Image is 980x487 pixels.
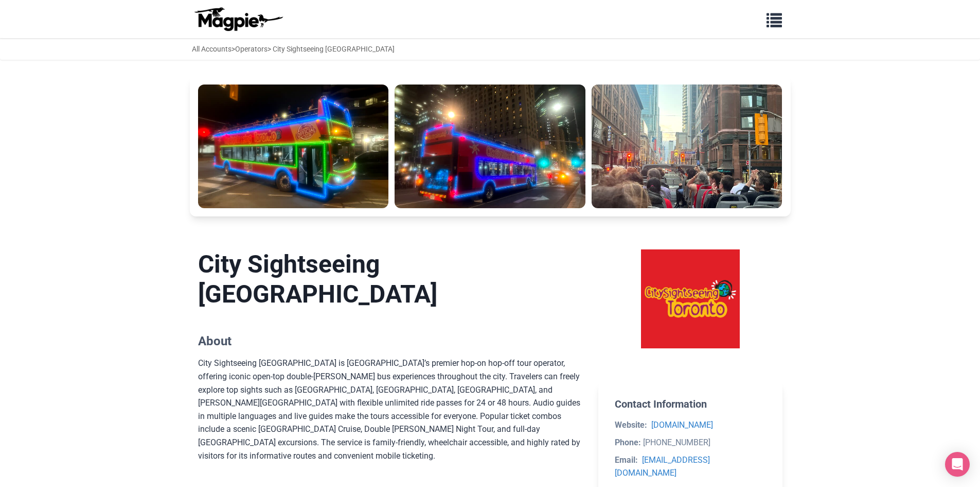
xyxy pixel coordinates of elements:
[615,420,647,430] strong: Website:
[615,438,641,447] strong: Phone:
[198,85,389,208] img: City Sightseeing Toronto Guided Night Bus Tour
[945,452,970,477] div: Open Intercom Messenger
[192,43,395,55] div: > > City Sightseeing [GEOGRAPHIC_DATA]
[615,455,638,465] strong: Email:
[651,420,713,430] a: [DOMAIN_NAME]
[592,85,782,208] img: City Sightseeing Toronto Guided Night Bus Tour
[395,85,585,208] img: City Sightseeing Toronto Guided Night Bus Tour
[192,45,231,53] a: All Accounts
[235,45,268,53] a: Operators
[192,7,284,31] img: logo-ab69f6fb50320c5b225c76a69d11143b.png
[615,398,765,410] h2: Contact Information
[198,249,582,309] h1: City Sightseeing [GEOGRAPHIC_DATA]
[641,249,740,348] img: City Sightseeing Toronto logo
[615,455,710,478] a: [EMAIL_ADDRESS][DOMAIN_NAME]
[615,436,765,449] li: [PHONE_NUMBER]
[198,334,582,349] h2: About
